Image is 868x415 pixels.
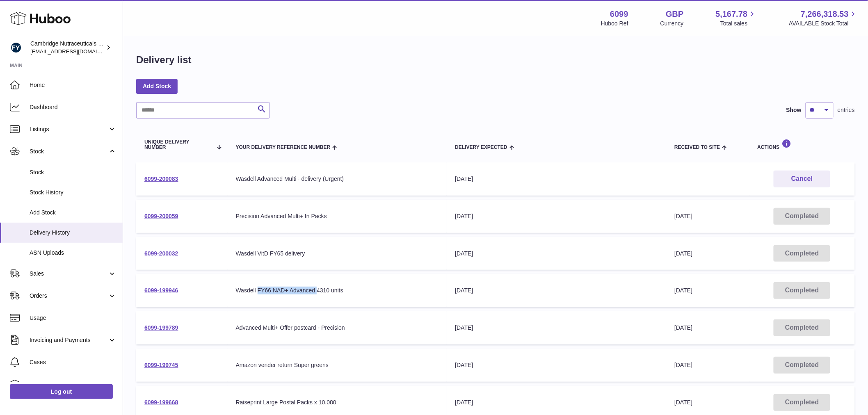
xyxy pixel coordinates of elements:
[455,399,658,406] div: [DATE]
[455,287,658,294] div: [DATE]
[455,324,658,332] div: [DATE]
[144,399,178,406] a: 6099-199668
[455,250,658,258] div: [DATE]
[774,171,830,187] button: Cancel
[674,362,692,368] span: [DATE]
[144,176,178,182] a: 6099-200083
[236,212,439,220] div: Precision Advanced Multi+ In Packs
[838,106,855,114] span: entries
[674,145,720,150] span: Received to Site
[666,9,683,20] strong: GBP
[236,361,439,369] div: Amazon vender return Super greens
[674,213,692,219] span: [DATE]
[30,103,116,111] span: Dashboard
[236,175,439,183] div: Wasdell Advanced Multi+ delivery (Urgent)
[30,125,108,133] span: Listings
[144,324,178,331] a: 6099-199789
[674,250,692,257] span: [DATE]
[455,361,658,369] div: [DATE]
[236,250,439,258] div: Wasdell VitD FY65 delivery
[30,336,108,344] span: Invoicing and Payments
[136,53,192,66] h1: Delivery list
[610,9,628,20] strong: 6099
[455,145,507,150] span: Delivery Expected
[30,292,108,300] span: Orders
[10,384,113,399] a: Log out
[789,20,858,27] span: AVAILABLE Stock Total
[236,145,331,150] span: Your Delivery Reference Number
[758,139,847,150] div: Actions
[716,9,757,27] a: 5,167.78 Total sales
[786,106,802,114] label: Show
[789,9,858,27] a: 7,266,318.53 AVAILABLE Stock Total
[720,20,757,27] span: Total sales
[144,362,178,368] a: 6099-199745
[144,287,178,294] a: 6099-199946
[30,358,116,366] span: Cases
[30,189,116,196] span: Stock History
[144,139,212,150] span: Unique Delivery Number
[601,20,628,27] div: Huboo Ref
[144,250,178,257] a: 6099-200032
[30,209,116,217] span: Add Stock
[236,324,439,332] div: Advanced Multi+ Offer postcard - Precision
[716,9,748,20] span: 5,167.78
[30,148,108,155] span: Stock
[30,169,116,176] span: Stock
[674,324,692,331] span: [DATE]
[30,229,116,237] span: Delivery History
[660,20,684,27] div: Currency
[674,287,692,294] span: [DATE]
[144,213,178,219] a: 6099-200059
[236,287,439,294] div: Wasdell FY66 NAD+ Advanced 4310 units
[30,40,104,55] div: Cambridge Nutraceuticals Ltd
[236,399,439,406] div: Raiseprint Large Postal Packs x 10,080
[455,175,658,183] div: [DATE]
[10,41,22,54] img: huboo@camnutra.com
[30,270,108,278] span: Sales
[30,381,116,388] span: Channels
[801,9,849,20] span: 7,266,318.53
[30,314,116,322] span: Usage
[30,81,116,89] span: Home
[674,399,692,406] span: [DATE]
[30,48,121,55] span: [EMAIL_ADDRESS][DOMAIN_NAME]
[136,79,178,93] a: Add Stock
[455,212,658,220] div: [DATE]
[30,249,116,257] span: ASN Uploads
